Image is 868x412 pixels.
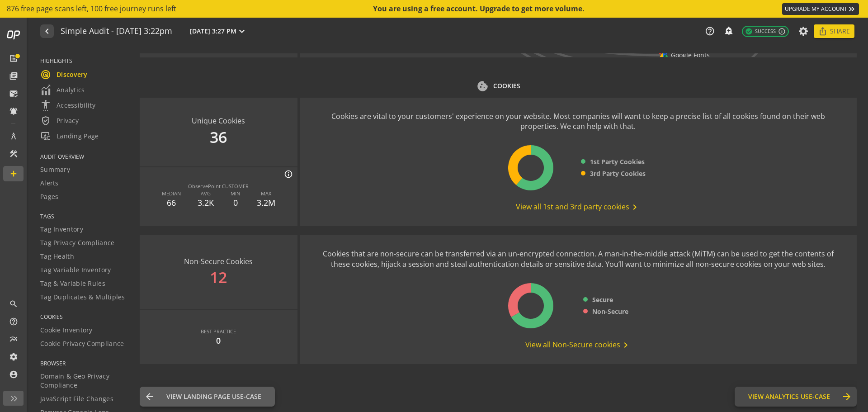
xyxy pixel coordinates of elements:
mat-icon: search [9,299,18,308]
div: 3.2M [257,197,275,209]
span: Tag Privacy Compliance [40,238,115,247]
div: 66 [162,197,181,209]
div: 3.2K [198,197,214,209]
div: ObservePoint CUSTOMER [188,183,249,190]
div: 0 [231,197,240,209]
span: JavaScript File Changes [40,394,113,403]
div: COOKIES [493,81,520,90]
mat-icon: navigate_before [42,26,51,37]
span: View Landing Page Use-Case [166,392,261,401]
span: [DATE] 3:27 PM [190,27,236,36]
span: Pages [40,192,59,201]
span: Tag Inventory [40,225,83,234]
span: 876 free page scans left, 100 free journey runs left [7,4,176,14]
mat-icon: account_circle [9,370,18,379]
span: View all Non-Secure cookies [525,340,631,350]
span: TAGS [40,213,128,220]
mat-icon: add_alert [724,26,733,35]
div: You are using a free account. Upgrade to get more volume. [373,4,585,14]
div: MAX [257,190,275,197]
span: Cookie Inventory [40,326,93,335]
span: Non-Secure [592,307,628,316]
mat-icon: help_outline [705,26,715,36]
div: BEST PRACTICE [201,328,236,335]
span: Landing Page [40,131,99,142]
span: 3rd Party Cookies [590,169,646,178]
span: Accessibility [40,100,95,111]
div: 0 [216,335,221,347]
button: View Analytics Use-Case [735,387,857,407]
span: Analytics [40,85,85,95]
mat-icon: architecture [9,132,18,141]
span: Cookie Privacy Compliance [40,339,124,348]
span: Summary [40,165,70,174]
span: Discovery [40,69,88,80]
span: Domain & Geo Privacy Compliance [40,372,128,390]
mat-icon: library_books [9,71,18,81]
span: Tag Duplicates & Multiples [40,293,125,302]
mat-icon: check_circle [745,28,753,35]
mat-icon: help_outline [9,317,18,326]
button: [DATE] 3:27 PM [188,25,249,37]
h1: Simple Audit - 01 October 2025 | 3:22pm [61,27,172,36]
span: HIGHLIGHTS [40,57,128,65]
mat-icon: radar [40,69,51,80]
mat-icon: verified_user [40,115,51,126]
span: Secure [592,295,613,304]
div: AVG [198,190,214,197]
button: View Landing Page Use-Case [140,387,275,407]
span: Success [745,28,776,35]
mat-icon: cookie [476,80,489,92]
span: AUDIT OVERVIEW [40,153,128,161]
mat-icon: info_outline [284,170,293,179]
span: Tag & Variable Rules [40,279,105,288]
span: Tag Variable Inventory [40,265,111,275]
div: Cookies that are non-secure can be transferred via an un-encrypted connection. A man-in-the-middl... [318,249,839,270]
mat-icon: list_alt [9,54,18,63]
span: Share [830,23,850,39]
div: MEDIAN [162,190,181,197]
mat-icon: notifications_active [9,107,18,116]
mat-icon: mark_email_read [9,89,18,98]
mat-icon: settings_accessibility [40,100,51,111]
span: COOKIES [40,313,128,321]
mat-icon: arrow_forward [841,391,852,402]
span: BROWSER [40,360,128,367]
span: Alerts [40,179,59,188]
span: View all 1st and 3rd party cookies [516,202,640,213]
mat-icon: chevron_right [620,340,631,350]
mat-icon: add [9,169,18,178]
span: Tag Health [40,252,74,261]
mat-icon: arrow_back [144,391,155,402]
mat-icon: important_devices [40,131,51,142]
mat-icon: info_outline [778,28,786,35]
mat-icon: construction [9,149,18,158]
span: Privacy [40,115,79,126]
button: Share [814,24,854,38]
span: View Analytics Use-Case [748,392,830,401]
mat-icon: multiline_chart [9,335,18,344]
a: UPGRADE MY ACCOUNT [782,3,859,15]
mat-icon: chevron_right [629,202,640,213]
span: 1st Party Cookies [590,157,645,166]
div: Cookies are vital to your customers' experience on your website. Most companies will want to keep... [318,111,839,132]
mat-icon: ios_share [818,27,827,36]
mat-icon: keyboard_double_arrow_right [847,5,856,14]
mat-icon: settings [9,352,18,361]
div: MIN [231,190,240,197]
mat-icon: expand_more [236,26,247,37]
